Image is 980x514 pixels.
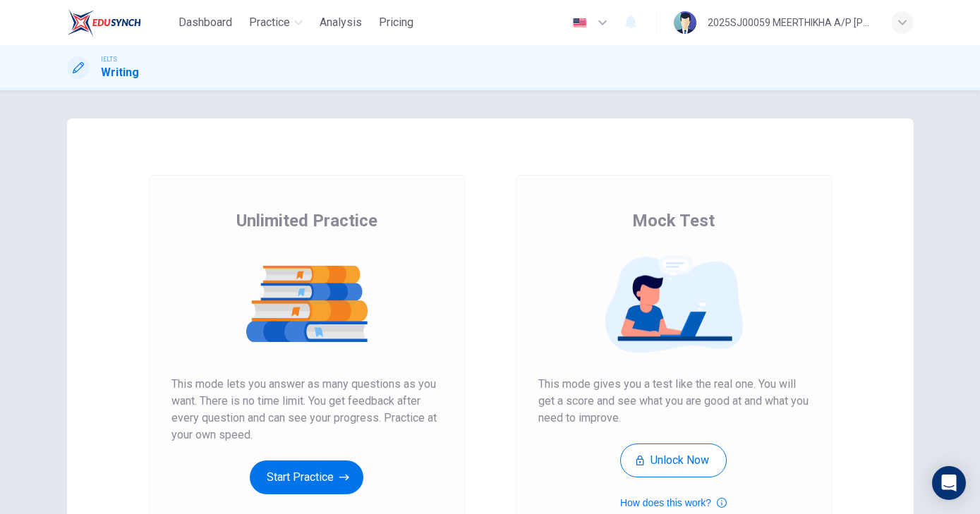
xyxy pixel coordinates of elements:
[620,494,727,511] button: How does this work?
[101,64,139,81] h1: Writing
[379,14,413,31] span: Pricing
[67,8,141,37] img: EduSynch logo
[101,54,117,64] span: IELTS
[236,209,377,232] span: Unlimited Practice
[243,10,308,35] button: Practice
[932,466,966,500] div: Open Intercom Messenger
[179,14,232,31] span: Dashboard
[538,376,809,427] span: This mode gives you a test like the real one. You will get a score and see what you are good at a...
[171,376,442,443] span: This mode lets you answer as many questions as you want. There is no time limit. You get feedback...
[632,209,715,232] span: Mock Test
[173,10,238,35] button: Dashboard
[571,18,588,28] img: en
[67,8,174,37] a: EduSynch logo
[249,14,290,31] span: Practice
[250,460,363,494] button: Start Practice
[320,14,362,31] span: Analysis
[674,11,696,34] img: Profile picture
[620,443,727,477] button: Unlock Now
[708,14,874,31] div: 2025SJ00059 MEERTHIKHA A/P [PERSON_NAME]
[373,10,419,35] button: Pricing
[314,10,368,35] button: Analysis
